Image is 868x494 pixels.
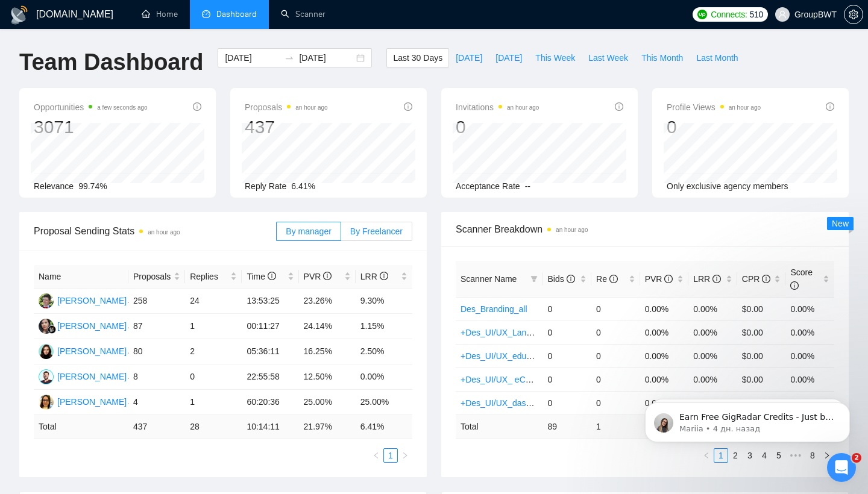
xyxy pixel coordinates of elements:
[542,297,591,320] td: 0
[528,270,540,288] span: filter
[34,415,128,439] td: Total
[34,100,148,114] span: Opportunities
[785,367,834,391] td: 0.00%
[461,375,561,384] a: +Des_UI/UX_ eCommerce
[299,289,356,314] td: 23.26%
[369,448,383,463] li: Previous Page
[48,325,56,334] img: gigradar-bm.png
[10,5,29,25] img: logo
[39,369,54,384] img: OB
[247,272,275,281] span: Time
[356,415,412,439] td: 6.41 %
[57,395,127,408] div: [PERSON_NAME]
[693,274,721,284] span: LRR
[827,453,856,482] iframe: Intercom live chat
[785,297,834,320] td: 0.00%
[242,339,298,364] td: 05:36:11
[383,448,398,463] li: 1
[128,390,185,415] td: 4
[133,270,171,283] span: Proposals
[190,270,228,283] span: Replies
[641,51,683,64] span: This Month
[596,274,618,284] span: Re
[34,181,74,191] span: Relevance
[304,272,332,281] span: PVR
[449,48,489,67] button: [DATE]
[34,265,128,289] th: Name
[785,344,834,367] td: 0.00%
[699,448,714,463] button: left
[461,328,542,337] a: +Des_UI/UX_Landing
[299,314,356,339] td: 24.14%
[690,48,744,67] button: Last Month
[356,339,412,364] td: 2.50%
[128,289,185,314] td: 258
[591,344,640,367] td: 0
[245,100,328,114] span: Proposals
[185,314,242,339] td: 1
[591,320,640,344] td: 0
[461,351,549,361] a: +Des_UI/UX_education
[299,415,356,439] td: 21.97 %
[696,51,738,64] span: Last Month
[39,295,127,305] a: AS[PERSON_NAME]
[245,116,328,139] div: 437
[699,448,714,463] li: Previous Page
[401,452,409,459] span: right
[456,414,542,438] td: Total
[193,102,201,111] span: info-circle
[852,453,861,463] span: 2
[393,51,442,64] span: Last 30 Days
[404,102,412,111] span: info-circle
[547,274,574,284] span: Bids
[380,272,388,280] span: info-circle
[281,9,325,19] a: searchScanner
[609,275,618,283] span: info-circle
[461,274,517,284] span: Scanner Name
[711,8,747,21] span: Connects:
[582,48,635,67] button: Last Week
[128,339,185,364] td: 80
[591,367,640,391] td: 0
[535,51,575,64] span: This Week
[742,274,770,284] span: CPR
[640,320,689,344] td: 0.00%
[295,104,327,111] time: an hour ago
[39,346,127,355] a: SK[PERSON_NAME]
[688,344,737,367] td: 0.00%
[456,116,539,139] div: 0
[844,10,863,19] span: setting
[242,289,298,314] td: 13:53:25
[185,415,242,439] td: 28
[456,181,520,191] span: Acceptance Rate
[737,320,786,344] td: $0.00
[640,297,689,320] td: 0.00%
[245,181,286,191] span: Reply Rate
[567,275,575,283] span: info-circle
[384,449,397,462] a: 1
[185,390,242,415] td: 1
[712,275,721,283] span: info-circle
[78,181,107,191] span: 99.74%
[688,367,737,391] td: 0.00%
[356,289,412,314] td: 9.30%
[285,53,294,63] span: to
[832,219,849,228] span: New
[495,51,522,64] span: [DATE]
[750,8,763,21] span: 510
[242,415,298,439] td: 10:14:11
[202,10,210,18] span: dashboard
[688,297,737,320] td: 0.00%
[398,448,412,463] button: right
[350,227,403,236] span: By Freelancer
[39,320,127,330] a: SN[PERSON_NAME]
[645,274,673,284] span: PVR
[19,48,203,77] h1: Team Dashboard
[461,398,552,408] a: +Des_UI/UX_dashboard
[697,10,707,19] img: upwork-logo.png
[778,10,787,19] span: user
[57,294,127,307] div: [PERSON_NAME]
